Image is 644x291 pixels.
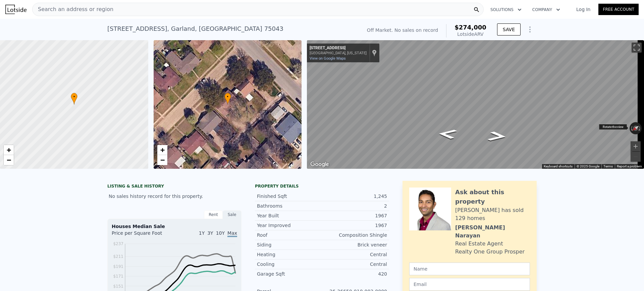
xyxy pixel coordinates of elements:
[629,123,642,134] button: Reset the view
[199,230,205,236] span: 1Y
[523,23,537,36] button: Show Options
[568,6,598,13] a: Log In
[257,193,322,200] div: Finished Sqft
[497,23,521,35] button: SAVE
[322,232,387,238] div: Composition Shingle
[71,93,77,104] div: •
[544,164,573,169] button: Keyboard shortcuts
[4,155,14,165] a: Zoom out
[255,184,389,189] div: Property details
[322,261,387,268] div: Central
[113,274,123,279] tspan: $171
[7,156,11,164] span: −
[160,146,164,154] span: +
[71,94,77,100] span: •
[409,278,530,291] input: Email
[7,146,11,154] span: +
[227,230,237,237] span: Max
[223,210,241,219] div: Sale
[257,241,322,248] div: Siding
[455,206,530,222] div: [PERSON_NAME] has sold 129 homes
[455,248,525,256] div: Realty One Group Prosper
[310,46,367,51] div: [STREET_ADDRESS]
[257,203,322,209] div: Bathrooms
[455,224,530,240] div: [PERSON_NAME] Narayan
[631,152,641,162] button: Zoom out
[107,24,283,33] div: [STREET_ADDRESS] , Garland , [GEOGRAPHIC_DATA] 75043
[257,261,322,268] div: Cooling
[310,56,346,61] a: View on Google Maps
[224,94,231,100] span: •
[367,27,438,33] div: Off Market. No sales on record
[257,212,322,219] div: Year Built
[157,155,167,165] a: Zoom out
[257,251,322,258] div: Heating
[5,5,26,14] img: Lotside
[157,145,167,155] a: Zoom in
[372,49,377,57] a: Show location on map
[631,141,641,151] button: Zoom in
[322,203,387,209] div: 2
[113,284,123,289] tspan: $151
[257,232,322,238] div: Roof
[454,31,486,38] div: Lotside ARV
[430,127,465,141] path: Go Northeast, Tahoe Dr
[160,156,164,164] span: −
[630,122,633,134] button: Rotate counterclockwise
[322,212,387,219] div: 1967
[603,164,613,168] a: Terms (opens in new tab)
[598,4,639,15] a: Free Account
[455,188,530,206] div: Ask about this property
[113,241,123,246] tspan: $237
[480,129,515,144] path: Go Southwest, Tahoe Dr
[409,263,530,275] input: Name
[257,222,322,229] div: Year Improved
[632,43,642,53] button: Toggle fullscreen view
[638,122,642,134] button: Rotate clockwise
[33,5,113,13] span: Search an address or region
[112,230,174,240] div: Price per Square Foot
[107,184,241,190] div: LISTING & SALE HISTORY
[307,40,644,169] div: Street View
[455,240,503,248] div: Real Estate Agent
[322,241,387,248] div: Brick veneer
[527,4,566,16] button: Company
[107,190,241,202] div: No sales history record for this property.
[207,230,213,236] span: 3Y
[309,160,331,169] a: Open this area in Google Maps (opens a new window)
[204,210,223,219] div: Rent
[322,251,387,258] div: Central
[309,160,331,169] img: Google
[577,164,599,168] span: © 2025 Google
[454,24,486,31] span: $274,000
[224,93,231,104] div: •
[485,4,527,16] button: Solutions
[113,254,123,259] tspan: $211
[112,223,237,230] div: Houses Median Sale
[599,124,627,130] div: Rotate the view
[4,145,14,155] a: Zoom in
[216,230,225,236] span: 10Y
[322,271,387,277] div: 420
[257,271,322,277] div: Garage Sqft
[322,222,387,229] div: 1967
[113,264,123,269] tspan: $191
[617,164,642,168] a: Report a problem
[322,193,387,200] div: 1,245
[307,40,644,169] div: Map
[310,51,367,55] div: [GEOGRAPHIC_DATA], [US_STATE]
